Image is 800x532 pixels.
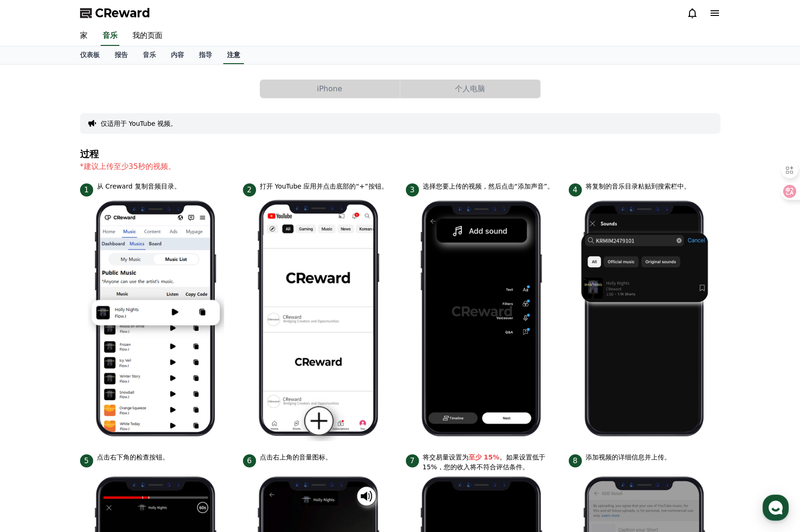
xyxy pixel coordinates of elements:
a: CReward [80,6,150,21]
font: 我的页面 [132,31,162,40]
font: 7 [410,456,414,465]
a: 설정 [121,297,180,320]
a: 个人电脑 [400,80,541,98]
font: 。如果设置低于 15%，您的收入将不符合评估条件。 [423,453,545,471]
a: 홈 [3,297,62,320]
font: 仪表板 [80,51,100,58]
font: 2 [247,185,251,194]
img: 2.png [250,197,387,441]
font: 1 [84,185,88,194]
font: 5 [84,456,88,465]
a: 仪表板 [73,46,107,64]
font: iPhone [317,84,342,93]
a: 音乐 [101,26,119,46]
font: 报告 [115,51,128,58]
a: 音乐 [135,46,163,64]
font: 点击右下角的检查按钮。 [97,453,169,461]
img: 1.png [88,197,224,441]
font: 点击右上角的音量图标。 [260,453,332,461]
font: CReward [95,7,150,20]
font: 内容 [171,51,184,58]
a: 대화 [62,297,121,320]
font: 从 Creward 复制音频目录。 [97,182,181,190]
a: 注意 [223,46,244,64]
button: iPhone [260,80,400,98]
font: *建议上传至少35秒的视频。 [80,162,176,171]
font: 选择您要上传的视频，然后点击“添加声音”。 [423,182,554,190]
a: 内容 [163,46,191,64]
a: 指导 [191,46,220,64]
span: 설정 [145,311,156,318]
a: iPhone [260,80,400,98]
font: 个人电脑 [455,84,485,93]
font: 6 [247,456,251,465]
a: 家 [73,26,95,46]
font: 8 [572,456,577,465]
font: 注意 [227,51,240,58]
font: 音乐 [143,51,156,58]
button: 仅适用于 YouTube 视频。 [101,119,177,128]
button: 个人电脑 [400,80,540,98]
font: 至少 15% [469,453,499,461]
font: 打开 YouTube 应用并点击底部的“+”按钮。 [260,182,388,190]
span: 대화 [86,311,97,319]
img: 4.png [576,197,713,441]
font: 家 [80,31,88,40]
img: 3.png [413,197,550,441]
font: 过程 [80,148,99,160]
font: 4 [572,185,577,194]
font: 3 [410,185,414,194]
font: 指导 [199,51,212,58]
font: 仅适用于 YouTube 视频。 [101,120,177,127]
font: 音乐 [103,31,117,40]
font: 将复制的音乐目录粘贴到搜索栏中。 [586,182,690,190]
span: 홈 [29,311,35,318]
font: 添加视频的详细信息并上传。 [586,453,671,461]
a: 我的页面 [125,26,170,46]
font: 将交易量设置为 [423,453,469,461]
a: 报告 [107,46,135,64]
